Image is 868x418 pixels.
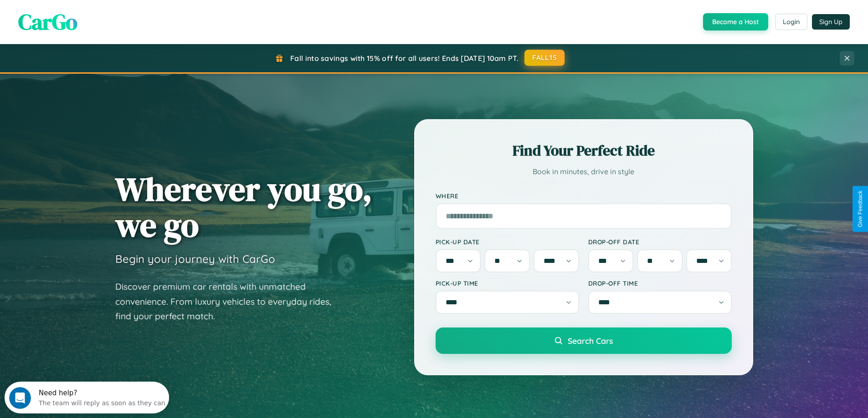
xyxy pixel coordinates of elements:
[4,4,169,29] div: Open Intercom Messenger
[34,8,161,15] div: Need help?
[290,54,519,63] span: Fall into savings with 15% off for all users! Ends [DATE] 10am PT.
[775,14,807,30] button: Login
[857,191,863,227] div: Give Feedback
[436,327,732,354] button: Search Cars
[703,13,768,30] button: Become a Host
[568,336,613,346] span: Search Cars
[436,238,579,246] label: Pick-up Date
[588,279,732,287] label: Drop-off Time
[34,15,161,25] div: The team will reply as soon as they can
[588,238,732,246] label: Drop-off Date
[524,50,565,66] button: FALL15
[9,387,31,409] iframe: Intercom live chat
[436,279,579,287] label: Pick-up Time
[812,14,850,30] button: Sign Up
[436,141,732,161] h2: Find Your Perfect Ride
[115,279,343,324] p: Discover premium car rentals with unmatched convenience. From luxury vehicles to everyday rides, ...
[436,165,732,178] p: Book in minutes, drive in style
[18,7,77,37] span: CarGo
[436,192,732,200] label: Where
[5,382,169,413] iframe: Intercom live chat discovery launcher
[115,171,372,243] h1: Wherever you go, we go
[115,252,275,266] h3: Begin your journey with CarGo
